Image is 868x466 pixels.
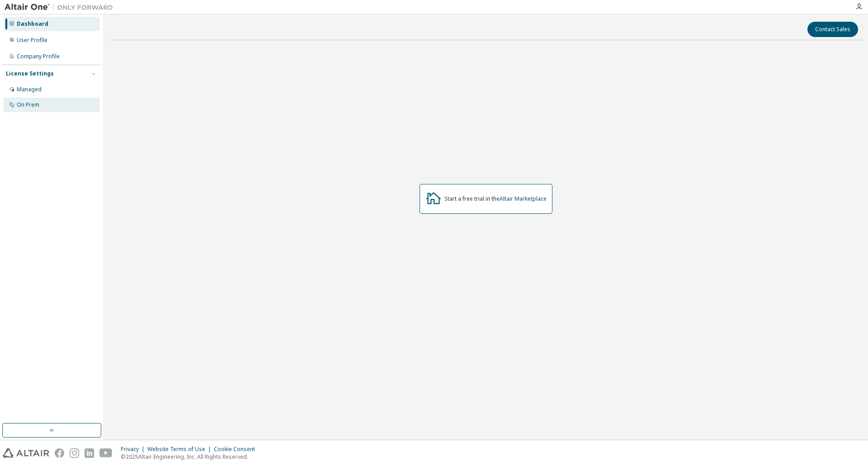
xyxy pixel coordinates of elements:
div: On Prem [17,101,39,108]
div: Start a free trial in the [444,195,547,202]
p: © 2025 Altair Engineering, Inc. All Rights Reserved. [121,453,260,461]
button: Contact Sales [807,22,858,37]
div: Privacy [121,446,147,453]
div: License Settings [6,70,54,77]
img: facebook.svg [55,448,64,458]
div: Website Terms of Use [147,446,214,453]
div: Dashboard [17,20,48,28]
div: Managed [17,86,42,93]
img: Altair One [5,3,118,12]
a: Altair Marketplace [500,195,547,202]
img: instagram.svg [70,448,79,458]
div: User Profile [17,37,47,44]
img: linkedin.svg [85,448,94,458]
div: Cookie Consent [214,446,260,453]
img: youtube.svg [99,448,113,458]
img: altair_logo.svg [3,448,49,458]
div: Company Profile [17,53,60,60]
